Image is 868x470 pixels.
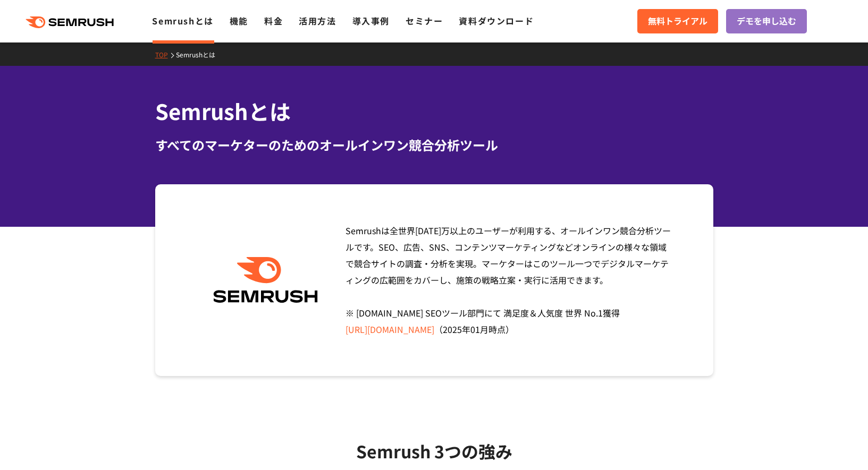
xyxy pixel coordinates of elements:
a: セミナー [406,14,443,27]
a: [URL][DOMAIN_NAME] [345,323,434,336]
img: Semrush [208,257,323,303]
a: 料金 [264,14,283,27]
a: 資料ダウンロード [459,14,534,27]
a: TOP [155,50,176,59]
span: Semrushは全世界[DATE]万以上のユーザーが利用する、オールインワン競合分析ツールです。SEO、広告、SNS、コンテンツマーケティングなどオンラインの様々な領域で競合サイトの調査・分析を... [345,224,671,336]
span: デモを申し込む [737,14,796,28]
a: Semrushとは [176,50,223,59]
a: 導入事例 [352,14,390,27]
h3: Semrush 3つの強み [182,438,687,464]
a: デモを申し込む [726,9,807,33]
h1: Semrushとは [155,96,713,127]
a: 活用方法 [299,14,336,27]
a: Semrushとは [152,14,213,27]
a: 機能 [230,14,248,27]
span: 無料トライアル [648,14,707,28]
div: すべてのマーケターのためのオールインワン競合分析ツール [155,135,713,155]
a: 無料トライアル [637,9,718,33]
